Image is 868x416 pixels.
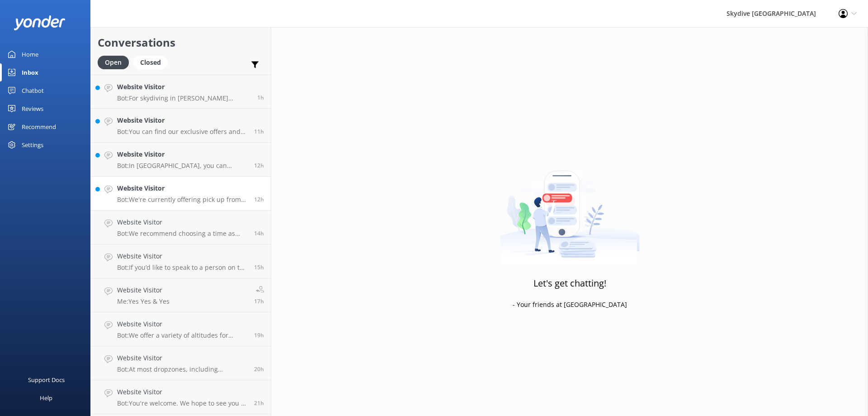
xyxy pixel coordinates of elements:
a: Website VisitorBot:You can find our exclusive offers and current deals by visiting our specials p... [91,109,271,143]
a: Website VisitorBot:We recommend choosing a time as early as possible in the day, as we typically ... [91,210,271,244]
span: Sep 25 2025 08:44pm (UTC +10:00) Australia/Brisbane [254,162,264,169]
a: Website VisitorBot:At most dropzones, including [PERSON_NAME][GEOGRAPHIC_DATA], the maximum weigh... [91,346,271,380]
span: Sep 25 2025 05:49pm (UTC +10:00) Australia/Brisbane [254,230,264,237]
p: Bot: At most dropzones, including [PERSON_NAME][GEOGRAPHIC_DATA], the maximum weight limit is typ... [117,365,247,373]
span: Sep 25 2025 05:34pm (UTC +10:00) Australia/Brisbane [254,263,264,271]
a: Website VisitorMe:Yes Yes & Yes17h [91,278,271,312]
a: Website VisitorBot:We offer a variety of altitudes for skydiving, with all dropzones providing ju... [91,312,271,346]
h4: Website Visitor [117,82,250,92]
span: Sep 25 2025 12:54pm (UTC +10:00) Australia/Brisbane [254,331,264,339]
p: Bot: In [GEOGRAPHIC_DATA], you can skydive in [GEOGRAPHIC_DATA], [GEOGRAPHIC_DATA], [GEOGRAPHIC_D... [117,162,247,170]
span: Sep 25 2025 11:29am (UTC +10:00) Australia/Brisbane [254,399,264,407]
a: Website VisitorBot:In [GEOGRAPHIC_DATA], you can skydive in [GEOGRAPHIC_DATA], [GEOGRAPHIC_DATA],... [91,143,271,177]
span: Sep 26 2025 07:36am (UTC +10:00) Australia/Brisbane [257,94,264,101]
p: Bot: We recommend choosing a time as early as possible in the day, as we typically jump several t... [117,230,247,238]
div: Home [22,45,38,63]
p: Bot: We offer a variety of altitudes for skydiving, with all dropzones providing jumps up to 15,0... [117,331,247,339]
a: Open [98,57,133,67]
img: yonder-white-logo.png [14,15,66,30]
h2: Conversations [98,34,264,51]
div: Support Docs [28,371,65,389]
div: Inbox [22,63,38,81]
div: Reviews [22,100,43,118]
div: Chatbot [22,81,44,100]
span: Sep 25 2025 02:51pm (UTC +10:00) Australia/Brisbane [254,297,264,305]
p: Bot: You're welcome. We hope to see you at [GEOGRAPHIC_DATA] [GEOGRAPHIC_DATA] soon! [117,399,247,407]
span: Sep 25 2025 08:26pm (UTC +10:00) Australia/Brisbane [254,196,264,203]
div: Open [98,56,129,69]
h4: Website Visitor [117,217,247,227]
a: Closed [133,57,172,67]
a: Website VisitorBot:For skydiving in [PERSON_NAME][GEOGRAPHIC_DATA], you can visit the following l... [91,75,271,109]
p: Bot: For skydiving in [PERSON_NAME][GEOGRAPHIC_DATA], you can visit the following link for more i... [117,94,250,102]
h4: Website Visitor [117,353,247,363]
span: Sep 25 2025 08:55pm (UTC +10:00) Australia/Brisbane [254,128,264,135]
h4: Website Visitor [117,387,247,397]
p: Me: Yes Yes & Yes [117,297,170,306]
h4: Website Visitor [117,183,247,193]
a: Website VisitorBot:You're welcome. We hope to see you at [GEOGRAPHIC_DATA] [GEOGRAPHIC_DATA] soon... [91,380,271,414]
h4: Website Visitor [117,115,247,125]
p: Bot: If you’d like to speak to a person on the Skydive Australia team, please call [PHONE_NUMBER]... [117,263,247,272]
h3: Let's get chatting! [533,276,606,291]
img: artwork of a man stealing a conversation from at giant smartphone [500,152,640,265]
a: Website VisitorBot:If you’d like to speak to a person on the Skydive Australia team, please call ... [91,244,271,278]
div: Settings [22,136,43,154]
p: Bot: We're currently offering pick up from the majority of our locations. Please check online at ... [117,196,247,204]
p: Bot: You can find our exclusive offers and current deals by visiting our specials page at [URL][D... [117,128,247,136]
p: - Your friends at [GEOGRAPHIC_DATA] [513,300,627,310]
h4: Website Visitor [117,251,247,261]
span: Sep 25 2025 12:34pm (UTC +10:00) Australia/Brisbane [254,365,264,373]
div: Recommend [22,118,56,136]
h4: Website Visitor [117,285,170,295]
div: Help [40,389,52,407]
h4: Website Visitor [117,319,247,329]
h4: Website Visitor [117,149,247,159]
a: Website VisitorBot:We're currently offering pick up from the majority of our locations. Please ch... [91,177,271,210]
div: Closed [133,56,168,69]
